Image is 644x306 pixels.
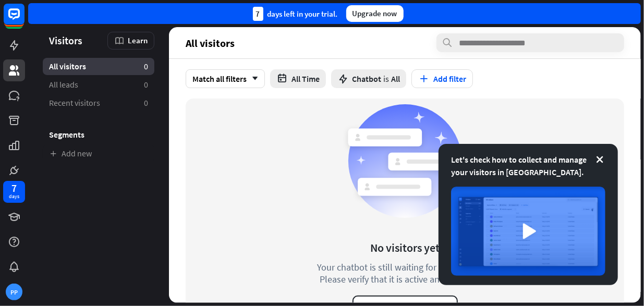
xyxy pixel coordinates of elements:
div: Let's check how to collect and manage your visitors in [GEOGRAPHIC_DATA]. [451,153,605,178]
span: Recent visitors [49,97,100,108]
div: days [9,193,19,200]
a: 7 days [3,181,25,203]
img: image [451,187,605,276]
div: 7 [11,183,17,193]
div: Upgrade now [346,5,404,22]
div: 7 [253,7,263,21]
i: arrow_down [247,76,258,82]
span: is [383,74,389,84]
span: Visitors [49,34,82,46]
div: Your chatbot is still waiting for its first visitor. Please verify that it is active and accessible. [298,261,512,285]
span: Chatbot [352,74,381,84]
span: All visitors [186,37,235,49]
a: Recent visitors 0 [43,94,154,112]
div: PP [6,284,22,300]
div: Match all filters [186,69,265,88]
span: All leads [49,79,78,90]
button: Add filter [411,69,473,88]
aside: 0 [144,61,148,72]
a: All leads 0 [43,76,154,93]
span: Learn [128,35,148,45]
a: Add new [43,145,154,162]
button: All Time [270,69,326,88]
aside: 0 [144,97,148,108]
h3: Segments [43,129,154,140]
div: No visitors yet [370,240,440,255]
span: All [391,74,400,84]
span: All visitors [49,61,86,72]
aside: 0 [144,79,148,90]
button: Open LiveChat chat widget [8,4,40,35]
div: days left in your trial. [253,7,338,21]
